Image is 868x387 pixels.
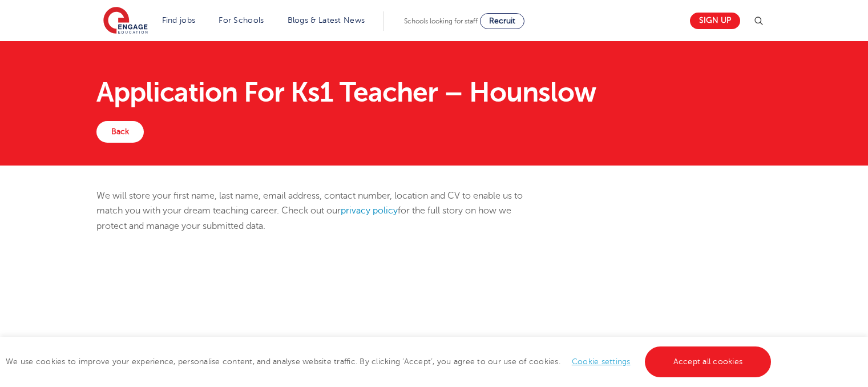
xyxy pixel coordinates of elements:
[103,7,148,35] img: Engage Education
[572,357,631,366] a: Cookie settings
[288,16,365,25] a: Blogs & Latest News
[480,13,524,29] a: Recruit
[96,188,541,233] p: We will store your first name, last name, email address, contact number, location and CV to enabl...
[690,13,740,29] a: Sign up
[219,16,264,25] a: For Schools
[489,17,515,25] span: Recruit
[6,357,774,366] span: We use cookies to improve your experience, personalise content, and analyse website traffic. By c...
[162,16,196,25] a: Find jobs
[96,121,144,143] a: Back
[96,79,772,106] h1: Application For Ks1 Teacher – Hounslow
[645,346,772,377] a: Accept all cookies
[404,17,478,25] span: Schools looking for staff
[341,205,398,216] a: privacy policy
